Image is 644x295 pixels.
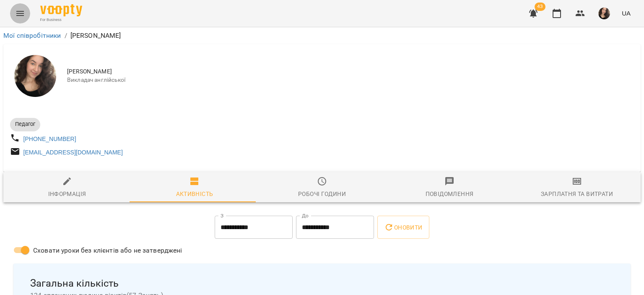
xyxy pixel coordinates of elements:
button: Menu [10,3,30,23]
a: [PHONE_NUMBER] [23,136,76,142]
img: af1f68b2e62f557a8ede8df23d2b6d50.jpg [598,8,610,19]
a: [EMAIL_ADDRESS][DOMAIN_NAME] [23,149,123,156]
span: For Business [40,17,82,23]
li: / [65,31,67,41]
a: Мої співробітники [3,31,61,39]
button: UA [618,5,634,21]
span: Загальна кількість [30,277,614,290]
img: Самчук Анастасія Олександрівна [14,55,56,97]
div: Активність [176,189,213,199]
p: [PERSON_NAME] [70,31,121,41]
span: UA [622,9,631,18]
img: Voopty Logo [40,4,82,16]
div: Повідомлення [426,189,474,199]
span: Оновити [384,222,422,232]
div: Інформація [48,189,86,199]
nav: breadcrumb [3,31,641,41]
span: [PERSON_NAME] [67,68,634,76]
button: Оновити [377,216,429,239]
span: Сховати уроки без клієнтів або не затверджені [33,245,182,256]
div: Робочі години [298,189,346,199]
span: Викладач англійської [67,76,634,84]
span: 43 [535,3,545,11]
div: Зарплатня та Витрати [541,189,613,199]
span: Педагог [10,120,40,128]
